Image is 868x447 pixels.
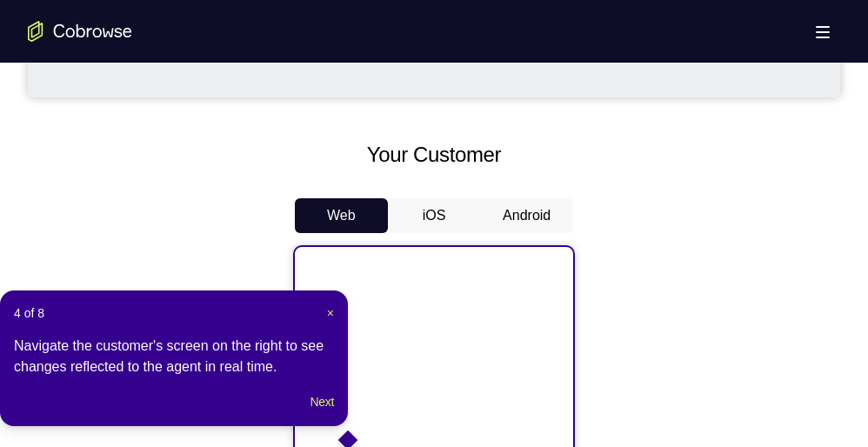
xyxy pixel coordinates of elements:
h2: Your Customer [28,139,840,170]
button: Android [480,198,573,233]
a: Go to the home page [28,21,132,42]
h1: Something went wrong [177,229,636,257]
p: If you continue to experience problems, please with details about what you were trying to do when... [177,270,636,305]
span: 4 of 8 [14,304,44,322]
button: Web [295,198,388,233]
span: × [327,306,334,320]
button: iOS [388,198,481,233]
a: Back to safety [345,319,467,354]
a: contact us [473,271,543,286]
button: Close Tour [327,304,334,322]
div: Navigate the customer's screen on the right to see changes reflected to the agent in real time. [14,336,334,377]
button: Next [310,391,334,412]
